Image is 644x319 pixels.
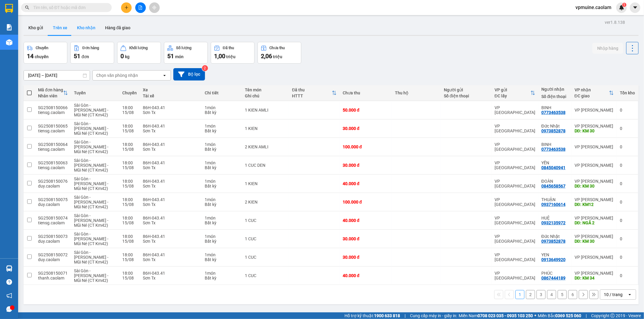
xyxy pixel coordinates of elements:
[495,160,535,170] div: VP [GEOGRAPHIC_DATA]
[245,163,286,168] div: 1 CUC DEN
[620,273,635,278] div: 0
[121,2,132,13] button: plus
[38,220,68,225] div: tiensg.caolam
[541,124,569,128] div: Đức Nhật
[124,5,129,10] span: plus
[6,306,12,312] span: message
[117,42,161,64] button: Khối lượng0kg
[38,128,68,133] div: tiensg.caolam
[205,276,239,280] div: Bất kỳ
[478,313,533,318] strong: 0708 023 035 - 0935 103 250
[541,202,566,207] div: 0937160614
[5,4,13,13] img: logo-vxr
[35,85,71,101] th: Toggle SortBy
[620,108,635,112] div: 0
[38,252,68,257] div: SG2508150072
[74,232,108,246] span: Sài Gòn - [PERSON_NAME] - Mũi Né (CT Km42)
[122,165,137,170] div: 15/08
[125,54,130,59] span: kg
[205,128,239,133] div: Bất kỳ
[495,234,535,244] div: VP [GEOGRAPHIC_DATA]
[571,4,616,11] span: vpmuine.caolam
[541,147,566,152] div: 0773463538
[6,293,12,298] span: notification
[70,42,114,64] button: Đơn hàng51đơn
[122,220,137,225] div: 15/08
[495,197,535,207] div: VP [GEOGRAPHIC_DATA]
[143,110,199,115] div: Sơn Tx
[541,128,566,133] div: 0973852878
[173,68,205,81] button: Bộ lọc
[541,252,569,257] div: YEN
[143,239,199,244] div: Sơn Tx
[122,124,137,128] div: 18:00
[74,213,108,228] span: Sài Gòn - [PERSON_NAME] - Mũi Né (CT Km42)
[122,105,137,110] div: 18:00
[575,124,614,128] div: VP [PERSON_NAME]
[6,279,12,285] span: question-circle
[122,184,137,188] div: 15/08
[135,2,146,13] button: file-add
[38,87,63,92] div: Mã đơn hàng
[374,313,400,318] strong: 1900 633 818
[405,312,405,319] span: |
[620,218,635,223] div: 0
[604,292,623,298] div: 10 / trang
[343,236,389,241] div: 30.000 đ
[575,276,614,280] div: DĐ: KM 34
[122,147,137,152] div: 15/08
[149,2,160,13] button: aim
[541,105,569,110] div: BINH
[143,165,199,170] div: Sơn Tx
[541,234,569,239] div: Đức Nhật
[620,126,635,131] div: 0
[575,216,614,220] div: VP [PERSON_NAME]
[623,3,625,7] span: 1
[620,144,635,149] div: 0
[175,54,184,59] span: món
[343,90,389,95] div: Chưa thu
[143,271,199,276] div: 86H-043.41
[343,273,389,278] div: 40.000 đ
[343,163,389,168] div: 30.000 đ
[48,21,72,35] button: Trên xe
[74,103,108,117] span: Sài Gòn - [PERSON_NAME] - Mũi Né (CT Km42)
[343,255,389,260] div: 30.000 đ
[515,290,524,299] button: 1
[74,268,108,283] span: Sài Gòn - [PERSON_NAME] - Mũi Né (CT Km42)
[143,128,199,133] div: Sơn Tx
[245,181,286,186] div: 1 KIEN
[24,21,48,35] button: Kho gửi
[38,234,68,239] div: SG2508150073
[575,179,614,184] div: VP [PERSON_NAME]
[459,312,533,319] span: Miền Nam
[395,90,438,95] div: Thu hộ
[444,87,489,92] div: Người gửi
[541,179,569,184] div: ĐOÀN
[495,87,530,92] div: VP gửi
[575,93,609,98] div: ĐC giao
[537,290,546,299] button: 3
[38,202,68,207] div: duy.caolam
[122,234,137,239] div: 18:00
[541,271,569,276] div: PHÚC
[74,52,80,60] span: 51
[25,5,29,10] span: search
[575,163,614,168] div: VP [PERSON_NAME]
[205,160,239,165] div: 1 món
[541,257,566,262] div: 0913649920
[622,3,626,7] sup: 1
[444,93,489,98] div: Số điện thoại
[575,128,614,133] div: DĐ: KM 30
[541,160,569,165] div: YẾN
[575,271,614,276] div: VP [PERSON_NAME]
[205,257,239,262] div: Bất kỳ
[74,195,108,209] span: Sài Gòn - [PERSON_NAME] - Mũi Né (CT Km42)
[245,255,286,260] div: 1 CUC
[541,220,566,225] div: 0932135972
[143,160,199,165] div: 86H-043.41
[82,46,99,50] div: Đơn hàng
[122,239,137,244] div: 15/08
[541,94,569,99] div: Số điện thoại
[289,85,340,101] th: Toggle SortBy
